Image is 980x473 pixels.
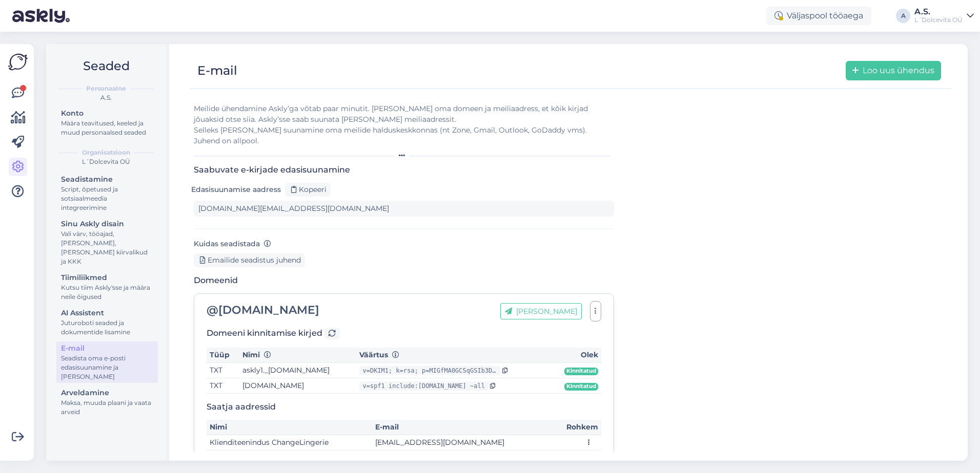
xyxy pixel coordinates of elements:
[359,366,500,375] div: v=DKIM1; k=rsa; p=MIGfMA0GCSqGSIb3DQEBAQUAA4GNADCBiQKBgQCawKZzjzqlo1UgGhlejROtvUa/ldSFTsyRez43QvL...
[207,328,601,339] h3: Domeeni kinnitamise kirjed
[82,148,130,157] b: Organisatsioon
[551,348,601,363] th: Olek
[61,229,153,266] div: Vali värv, tööajad, [PERSON_NAME], [PERSON_NAME] kiirvalikud ja KKK
[56,106,158,139] a: KontoMäära teavitused, keeled ja muud personaalsed seaded
[86,84,126,93] b: Personaalne
[207,435,372,450] td: Klienditeenindus ChangeLingerie
[207,402,601,412] h3: Saatja aadressid
[359,381,487,391] div: v=spf1 include:[DOMAIN_NAME] ~all
[61,119,153,137] div: Määra teavitused, keeled ja muud personaalsed seaded
[356,348,550,363] th: Väärtus
[194,201,614,217] input: 123-support-example@customer-support.askly.me
[54,56,158,76] h2: Seaded
[194,275,614,285] h3: Domeenid
[61,185,153,212] div: Script, õpetused ja sotsiaalmeedia integreerimine
[207,303,218,317] span: @
[194,253,305,267] div: Emailide seadistus juhend
[54,157,158,166] div: L´Dolcevita OÜ
[61,174,153,185] div: Seadistamine
[56,271,158,303] a: TiimiliikmedKutsu tiim Askly'sse ja määra neile õigused
[194,239,271,249] label: Kuidas seadistada
[61,219,153,229] div: Sinu Askly disain
[896,9,910,23] div: A
[56,386,158,418] a: ArveldamineMaksa, muuda plaani ja vaata arveid
[372,420,551,435] th: E-mail
[914,8,963,16] div: A.S.
[56,341,158,383] a: E-mailSeadista oma e-posti edasisuunamine ja [PERSON_NAME]
[564,368,598,376] span: Kinnitatud
[207,420,372,435] th: Nimi
[61,398,153,417] div: Maksa, muuda plaani ja vaata arveid
[239,363,356,378] td: askly1._[DOMAIN_NAME]
[372,435,551,450] td: [EMAIL_ADDRESS][DOMAIN_NAME]
[551,420,601,435] th: Rohkem
[61,343,153,354] div: E-mail
[61,388,153,398] div: Arveldamine
[914,16,963,24] div: L´Dolcevita OÜ
[54,93,158,102] div: A.S.
[61,272,153,283] div: Tiimiliikmed
[239,348,356,363] th: Nimi
[207,378,239,394] td: TXT
[846,61,941,80] button: Loo uus ühendus
[61,318,153,337] div: Juturoboti seaded ja dokumentide lisamine
[239,378,356,394] td: [DOMAIN_NAME]
[8,52,28,72] img: Askly Logo
[766,7,871,25] div: Väljaspool tööaega
[194,103,614,146] div: Meilide ühendamine Askly’ga võtab paar minutit. [PERSON_NAME] oma domeen ja meiliaadress, et kõik...
[191,184,281,195] label: Edasisuunamise aadress
[207,305,319,316] div: [DOMAIN_NAME]
[197,61,237,80] div: E-mail
[61,108,153,119] div: Konto
[61,308,153,318] div: AI Assistent
[285,183,331,197] div: Kopeeri
[564,383,598,391] span: Kinnitatud
[500,303,582,319] button: [PERSON_NAME]
[207,363,239,378] td: TXT
[61,283,153,302] div: Kutsu tiim Askly'sse ja määra neile õigused
[56,173,158,214] a: SeadistamineScript, õpetused ja sotsiaalmeedia integreerimine
[61,354,153,381] div: Seadista oma e-posti edasisuunamine ja [PERSON_NAME]
[194,165,614,175] h3: Saabuvate e-kirjade edasisuunamine
[56,306,158,338] a: AI AssistentJuturoboti seaded ja dokumentide lisamine
[56,217,158,268] a: Sinu Askly disainVali värv, tööajad, [PERSON_NAME], [PERSON_NAME] kiirvalikud ja KKK
[914,8,974,24] a: A.S.L´Dolcevita OÜ
[207,348,239,363] th: Tüüp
